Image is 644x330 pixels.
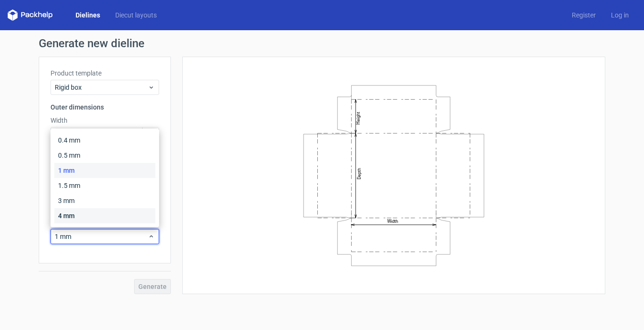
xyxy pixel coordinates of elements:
[54,178,155,193] div: 1.5 mm
[603,10,636,20] a: Log in
[54,193,155,208] div: 3 mm
[55,83,148,92] span: Rigid box
[108,10,164,20] a: Diecut layouts
[51,102,159,112] h3: Outer dimensions
[55,232,148,241] span: 1 mm
[387,219,398,224] text: Width
[54,148,155,163] div: 0.5 mm
[51,116,159,125] label: Width
[142,127,159,142] span: mm
[54,163,155,178] div: 1 mm
[356,111,361,124] text: Height
[39,38,605,49] h1: Generate new dieline
[564,10,603,20] a: Register
[54,208,155,223] div: 4 mm
[51,68,159,78] label: Product template
[68,10,108,20] a: Dielines
[356,168,362,179] text: Depth
[54,133,155,148] div: 0.4 mm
